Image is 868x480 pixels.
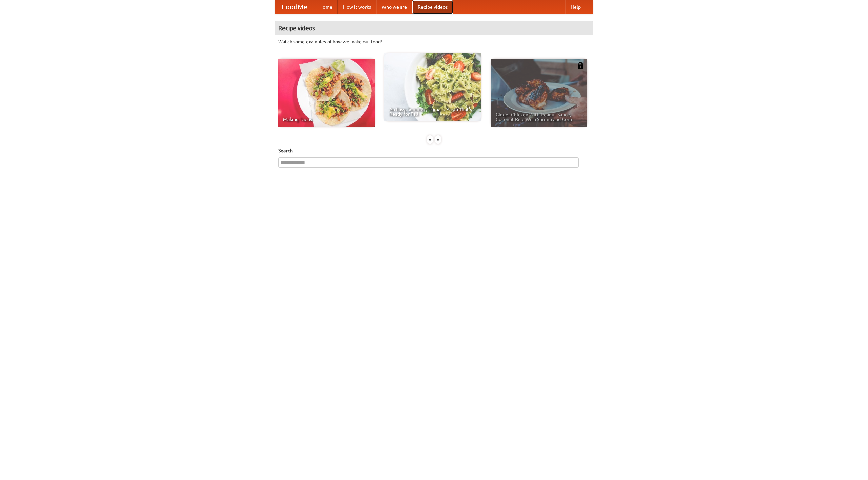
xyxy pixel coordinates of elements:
a: Home [314,0,338,14]
span: Making Tacos [283,117,370,122]
a: How it works [338,0,376,14]
div: « [427,135,433,144]
a: Making Tacos [278,59,375,127]
a: An Easy, Summery Tomato Pasta That's Ready for Fall [384,53,481,121]
p: Watch some examples of how we make our food! [278,38,590,45]
div: » [435,135,441,144]
a: Who we are [376,0,412,14]
a: Recipe videos [412,0,453,14]
span: An Easy, Summery Tomato Pasta That's Ready for Fall [389,107,476,116]
a: FoodMe [275,0,314,14]
a: Help [565,0,586,14]
h4: Recipe videos [275,21,593,35]
h5: Search [278,147,590,154]
img: 483408.png [577,62,584,69]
